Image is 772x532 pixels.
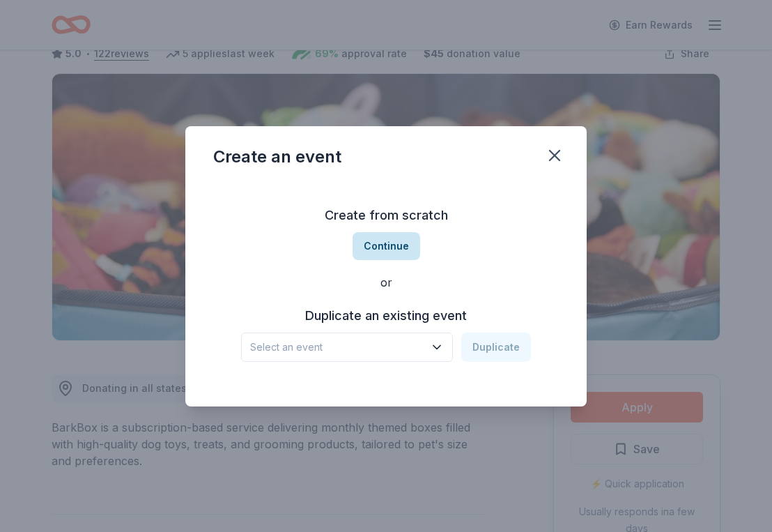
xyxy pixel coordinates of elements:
h3: Duplicate an existing event [241,305,531,327]
div: Create an event [213,146,341,168]
span: Select an event [250,339,424,356]
button: Select an event [241,333,453,362]
div: or [213,274,559,291]
button: Continue [353,232,420,260]
h3: Create from scratch [213,204,559,227]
